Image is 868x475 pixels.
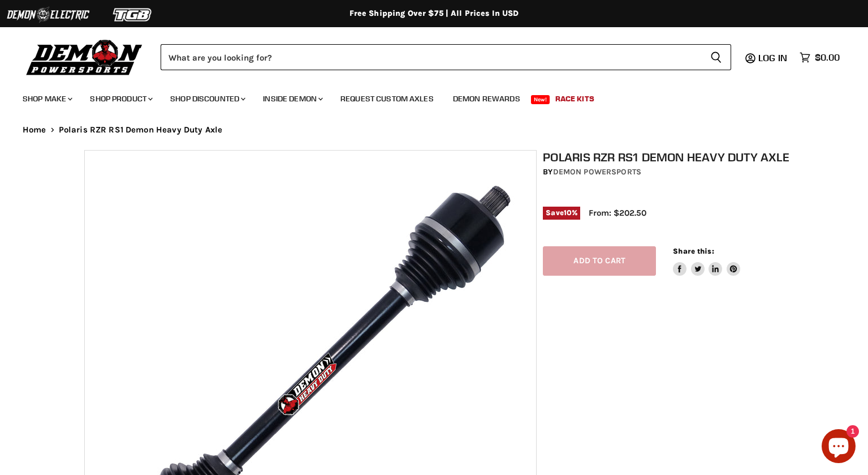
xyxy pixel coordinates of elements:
h1: Polaris RZR RS1 Demon Heavy Duty Axle [543,150,790,164]
img: Demon Electric Logo 2 [6,4,90,25]
div: by [543,166,790,178]
a: Shop Make [14,87,79,110]
inbox-online-store-chat: Shopify online store chat [818,429,859,466]
a: $0.00 [794,49,845,66]
ul: Main menu [14,83,837,110]
aside: Share this: [673,246,740,276]
a: Log in [753,53,794,63]
img: TGB Logo 2 [90,4,175,25]
span: Save % [543,207,580,219]
a: Home [23,125,46,135]
a: Demon Rewards [444,87,529,110]
span: Share this: [673,247,714,255]
span: From: $202.50 [589,208,646,218]
button: Search [701,44,731,70]
a: Shop Discounted [162,87,252,110]
a: Race Kits [547,87,603,110]
span: $0.00 [815,52,840,63]
a: Shop Product [81,87,159,110]
a: Inside Demon [254,87,330,110]
img: Demon Powersports [23,37,146,77]
form: Product [161,44,731,70]
span: Log in [758,52,787,63]
span: New! [531,95,550,104]
span: Polaris RZR RS1 Demon Heavy Duty Axle [59,125,223,135]
span: 10 [564,208,572,217]
input: Search [161,44,701,70]
a: Demon Powersports [553,167,641,177]
a: Request Custom Axles [332,87,442,110]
